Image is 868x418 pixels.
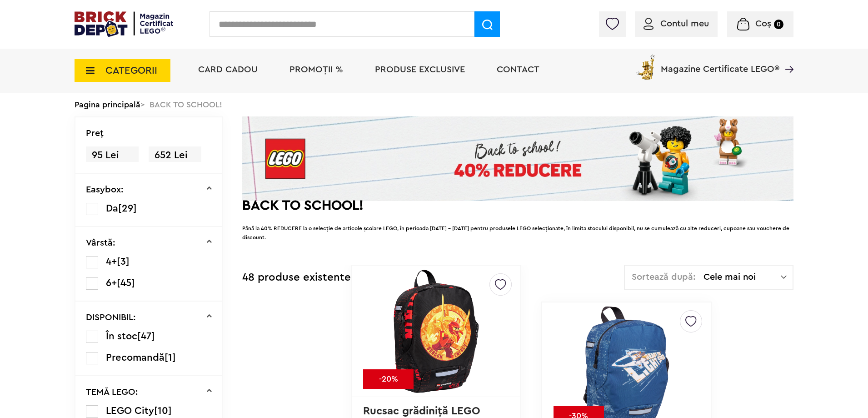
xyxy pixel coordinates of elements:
div: 48 produse existente [242,265,351,291]
img: Rucsac grădiniţă LEGO Ninjago - Dragon Energy [373,267,500,395]
span: În stoc [106,331,137,341]
p: DISPONIBIL: [86,313,136,322]
a: Card Cadou [198,65,258,74]
div: > BACK TO SCHOOL! [75,93,793,116]
span: LEGO City [106,406,154,416]
small: 0 [774,20,783,29]
p: TEMĂ LEGO: [86,388,138,397]
p: Easybox: [86,185,124,194]
div: -20% [363,369,414,389]
img: Landing page banner [242,116,793,201]
h2: BACK TO SCHOOL! [242,201,793,210]
span: [47] [137,331,155,341]
p: Vârstă: [86,238,115,247]
span: Contul meu [660,19,709,28]
span: [45] [117,278,135,288]
span: Precomandă [106,353,165,363]
span: Cele mai noi [703,272,781,282]
a: Contul meu [644,19,709,28]
span: Da [106,203,118,213]
span: [10] [154,406,172,416]
span: [3] [117,257,130,267]
a: Contact [497,65,539,74]
span: Sortează după: [632,272,696,282]
span: 95 Lei [86,146,139,164]
span: [1] [165,353,176,363]
div: Până la 40% REDUCERE la o selecție de articole școlare LEGO, în perioada [DATE] - [DATE] pentru p... [242,215,793,260]
a: Pagina principală [75,101,140,109]
span: CATEGORII [105,65,157,76]
span: 652 Lei [149,146,201,164]
span: 4+ [106,257,117,267]
span: Coș [755,19,771,28]
p: Preţ [86,129,104,138]
span: Magazine Certificate LEGO® [661,53,779,74]
span: 6+ [106,278,117,288]
span: [29] [118,203,137,213]
a: PROMOȚII % [289,65,343,74]
a: Produse exclusive [375,65,465,74]
a: Magazine Certificate LEGO® [779,53,793,62]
